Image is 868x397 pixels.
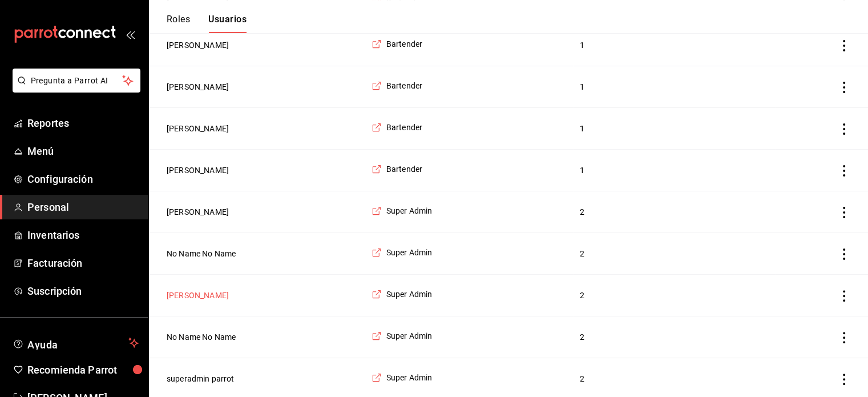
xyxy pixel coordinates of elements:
button: actions [838,123,850,135]
button: actions [838,165,850,177]
button: open_drawer_menu [126,30,135,39]
button: actions [838,207,850,218]
button: No Name No Name [167,248,236,259]
button: actions [838,374,850,385]
span: Bartender [386,80,422,91]
div: navigation tabs [167,14,247,33]
button: actions [838,248,850,260]
span: 1 [580,123,762,134]
button: [PERSON_NAME] [167,39,229,51]
span: 2 [580,373,762,384]
button: actions [838,332,850,343]
span: Personal [27,199,139,215]
a: Bartender [372,38,422,50]
span: Super Admin [386,247,433,258]
button: Roles [167,14,190,33]
button: [PERSON_NAME] [167,206,229,218]
span: Configuración [27,171,139,187]
span: 1 [580,165,762,176]
button: actions [838,82,850,93]
a: Bartender [372,80,422,91]
span: Pregunta a Parrot AI [31,75,123,87]
a: Super Admin [372,247,433,258]
button: [PERSON_NAME] [167,290,229,301]
a: Pregunta a Parrot AI [8,83,140,95]
button: Usuarios [208,14,247,33]
button: Pregunta a Parrot AI [13,69,140,93]
span: 2 [580,248,762,259]
a: Bartender [372,163,422,175]
span: Menú [27,143,139,159]
span: Bartender [386,122,422,133]
span: 2 [580,290,762,301]
span: Bartender [386,38,422,50]
span: Bartender [386,163,422,175]
span: 1 [580,81,762,93]
a: Super Admin [372,288,433,300]
a: Super Admin [372,330,433,342]
button: actions [838,290,850,302]
button: superadmin parrot [167,373,235,384]
span: Facturación [27,255,139,271]
span: Super Admin [386,330,433,342]
span: 2 [580,206,762,218]
span: Suscripción [27,283,139,299]
button: No Name No Name [167,331,236,343]
a: Bartender [372,122,422,133]
a: Super Admin [372,372,433,383]
button: [PERSON_NAME] [167,123,229,134]
button: [PERSON_NAME] [167,165,229,176]
span: 2 [580,331,762,343]
span: Super Admin [386,372,433,383]
button: [PERSON_NAME] [167,81,229,93]
span: Recomienda Parrot [27,362,139,378]
span: Super Admin [386,288,433,300]
span: Inventarios [27,227,139,243]
button: actions [838,40,850,51]
span: Reportes [27,115,139,131]
a: Super Admin [372,205,433,216]
span: Ayuda [27,336,124,350]
span: Super Admin [386,205,433,216]
span: 1 [580,39,762,51]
